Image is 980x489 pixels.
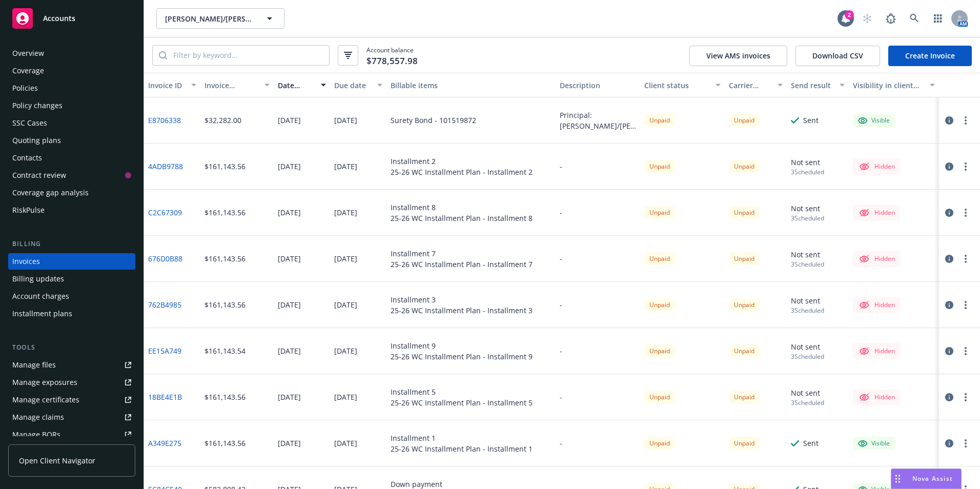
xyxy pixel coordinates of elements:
[19,455,95,466] span: Open Client Navigator
[391,213,533,223] div: 25-26 WC Installment Plan - Installment 8
[8,392,135,408] a: Manage certificates
[8,426,135,443] a: Manage BORs
[891,468,962,489] button: Nova Assist
[391,443,533,454] div: 25-26 WC Installment Plan - Installment 1
[858,160,895,173] div: Hidden
[278,253,301,264] div: [DATE]
[858,253,895,265] div: Hidden
[167,46,329,65] input: Filter by keyword...
[787,73,849,97] button: Send result
[391,305,533,316] div: 25-26 WC Installment Plan - Installment 3
[334,207,357,218] div: [DATE]
[205,253,246,264] div: $161,143.56
[560,161,562,172] div: -
[330,73,386,97] button: Due date
[148,80,185,91] div: Invoice ID
[8,409,135,425] a: Manage claims
[366,46,418,65] span: Account balance
[791,249,820,260] div: Not sent
[12,374,77,391] div: Manage exposures
[8,185,135,201] a: Coverage gap analysis
[858,391,895,403] div: Hidden
[729,437,760,450] div: Unpaid
[858,345,895,357] div: Hidden
[888,46,972,66] a: Create Invoice
[8,132,135,149] a: Quoting plans
[8,374,135,391] a: Manage exposures
[148,115,181,126] a: E8706338
[791,80,833,91] div: Send result
[644,114,675,127] div: Unpaid
[148,392,182,402] a: 18BE4E1B
[278,438,301,449] div: [DATE]
[791,352,824,361] div: 3 Scheduled
[278,80,315,91] div: Date issued
[729,80,771,91] div: Carrier status
[12,202,45,218] div: RiskPulse
[803,438,819,449] div: Sent
[159,51,167,59] svg: Search
[334,345,357,356] div: [DATE]
[391,351,533,362] div: 25-26 WC Installment Plan - Installment 9
[845,10,854,19] div: 2
[791,168,824,176] div: 3 Scheduled
[560,207,562,218] div: -
[12,167,66,184] div: Contract review
[278,392,301,402] div: [DATE]
[12,357,56,373] div: Manage files
[8,357,135,373] a: Manage files
[12,97,63,114] div: Policy changes
[729,391,760,403] div: Unpaid
[560,80,636,91] div: Description
[12,288,69,304] div: Account charges
[8,239,135,249] div: Billing
[8,167,135,184] a: Contract review
[43,14,75,23] span: Accounts
[148,345,181,356] a: EE15A749
[148,207,182,218] a: C2C67309
[148,438,181,449] a: A349E275
[729,298,760,311] div: Unpaid
[791,306,824,315] div: 3 Scheduled
[278,115,301,126] div: [DATE]
[334,438,357,449] div: [DATE]
[8,305,135,322] a: Installment plans
[8,253,135,270] a: Invoices
[8,4,135,33] a: Accounts
[791,203,820,214] div: Not sent
[791,214,824,222] div: 3 Scheduled
[8,115,135,131] a: SSC Cases
[165,13,254,24] span: [PERSON_NAME]/[PERSON_NAME] Construction, Inc.
[12,409,64,425] div: Manage claims
[644,80,709,91] div: Client status
[148,299,181,310] a: 762B4985
[858,207,895,219] div: Hidden
[391,294,533,305] div: Installment 3
[560,253,562,264] div: -
[560,438,562,449] div: -
[858,116,890,125] div: Visible
[644,252,675,265] div: Unpaid
[12,253,40,270] div: Invoices
[689,46,787,66] button: View AMS invoices
[791,341,820,352] div: Not sent
[560,392,562,402] div: -
[8,271,135,287] a: Billing updates
[725,73,787,97] button: Carrier status
[8,342,135,353] div: Tools
[205,80,258,91] div: Invoice amount
[144,73,200,97] button: Invoice ID
[334,80,371,91] div: Due date
[8,202,135,218] a: RiskPulse
[857,8,877,29] a: Start snowing
[729,114,760,127] div: Unpaid
[12,115,47,131] div: SSC Cases
[729,206,760,219] div: Unpaid
[200,73,274,97] button: Invoice amount
[205,299,246,310] div: $161,143.56
[853,80,924,91] div: Visibility in client dash
[274,73,330,97] button: Date issued
[881,8,901,29] a: Report a Bug
[278,299,301,310] div: [DATE]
